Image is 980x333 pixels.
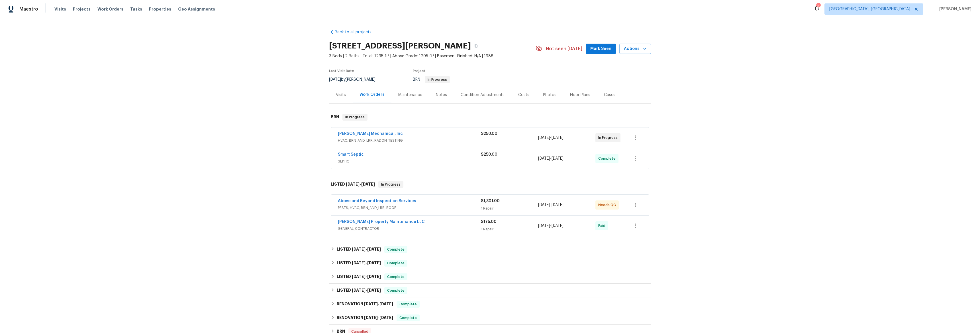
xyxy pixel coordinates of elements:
div: LISTED [DATE]-[DATE]In Progress [329,175,651,194]
h6: BRN [331,114,339,121]
span: - [538,202,563,208]
div: Photos [543,92,556,98]
span: [DATE] [352,275,366,279]
div: LISTED [DATE]-[DATE]Complete [329,284,651,297]
span: Paid [598,223,608,229]
span: 3 Beds | 2 Baths | Total: 1295 ft² | Above Grade: 1295 ft² | Basement Finished: N/A | 1988 [329,53,536,59]
span: [DATE] [538,157,550,161]
span: - [352,261,381,265]
span: In Progress [425,78,449,81]
span: [DATE] [552,224,563,228]
span: Project [413,69,425,73]
span: [DATE] [367,275,381,279]
div: Costs [518,92,529,98]
span: Complete [397,315,419,321]
span: Maestro [19,6,38,12]
span: Properties [149,6,171,12]
span: Complete [385,260,407,266]
span: Projects [73,6,91,12]
span: Tasks [130,7,142,11]
span: [DATE] [538,224,550,228]
span: - [364,316,393,320]
span: Complete [385,274,407,280]
span: [DATE] [364,302,378,306]
span: [DATE] [346,182,360,186]
span: [PERSON_NAME] [937,6,971,12]
div: LISTED [DATE]-[DATE]Complete [329,256,651,270]
span: - [538,223,563,229]
span: Complete [397,301,419,307]
div: Notes [436,92,447,98]
div: 3 [816,3,820,9]
a: Above and Beyond Inspection Services [338,199,416,203]
a: Smart Septic [338,153,364,157]
a: [PERSON_NAME] Property Maintenance LLC [338,220,425,224]
span: [DATE] [367,261,381,265]
div: Work Orders [360,92,385,98]
h6: RENOVATION [337,314,393,321]
span: [DATE] [367,247,381,251]
span: - [352,275,381,279]
span: [DATE] [552,157,563,161]
a: [PERSON_NAME] Mechanical, Inc [338,132,403,136]
span: HVAC, BRN_AND_LRR, RADON_TESTING [338,138,481,143]
span: Complete [385,247,407,252]
h6: RENOVATION [337,301,393,308]
span: [DATE] [352,247,366,251]
h6: LISTED [337,287,381,294]
span: BRN [413,78,450,82]
span: [DATE] [364,316,378,320]
button: Actions [619,44,651,54]
div: LISTED [DATE]-[DATE]Complete [329,270,651,284]
span: - [352,247,381,251]
span: [DATE] [361,182,375,186]
div: 1 Repair [481,226,538,232]
button: Copy Address [471,41,481,51]
div: Floor Plans [570,92,590,98]
span: Complete [385,288,407,293]
span: [DATE] [367,288,381,292]
span: Needs QC [598,202,618,208]
span: $175.00 [481,220,497,224]
h6: LISTED [337,273,381,280]
span: In Progress [343,114,367,120]
span: [DATE] [552,203,563,207]
div: 1 Repair [481,206,538,211]
span: [GEOGRAPHIC_DATA], [GEOGRAPHIC_DATA] [829,6,910,12]
span: - [364,302,393,306]
span: - [538,156,563,161]
span: Mark Seen [590,45,611,52]
span: [DATE] [538,203,550,207]
span: [DATE] [352,261,366,265]
span: Last Visit Date [329,69,354,73]
span: [DATE] [552,136,563,140]
h6: LISTED [331,181,375,188]
div: by [PERSON_NAME] [329,76,382,83]
div: RENOVATION [DATE]-[DATE]Complete [329,311,651,325]
div: BRN In Progress [329,108,651,126]
span: Geo Assignments [178,6,215,12]
div: Cases [604,92,615,98]
div: Condition Adjustments [461,92,505,98]
span: [DATE] [329,78,341,82]
h6: LISTED [337,260,381,267]
span: GENERAL_CONTRACTOR [338,226,481,232]
span: PESTS, HVAC, BRN_AND_LRR, ROOF [338,205,481,211]
span: [DATE] [352,288,366,292]
span: - [346,182,375,186]
span: [DATE] [538,136,550,140]
span: $1,301.00 [481,199,500,203]
div: Maintenance [398,92,422,98]
span: Actions [624,45,646,52]
div: LISTED [DATE]-[DATE]Complete [329,243,651,256]
span: $250.00 [481,153,497,157]
span: [DATE] [379,302,393,306]
h6: LISTED [337,246,381,253]
span: Complete [598,156,618,161]
span: SEPTIC [338,159,481,164]
span: Visits [54,6,66,12]
span: - [538,135,563,141]
span: Not seen [DATE] [546,46,582,52]
div: RENOVATION [DATE]-[DATE]Complete [329,297,651,311]
span: $250.00 [481,132,497,136]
